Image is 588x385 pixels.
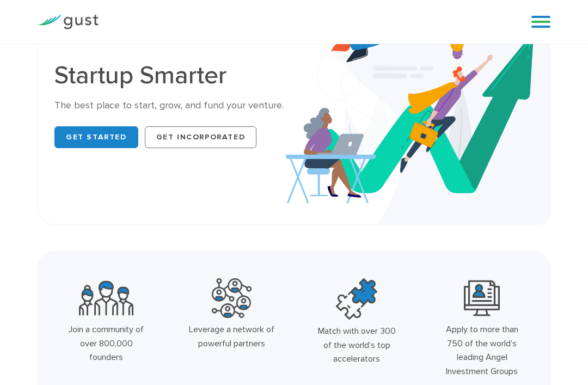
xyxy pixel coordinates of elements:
[188,322,275,350] div: Leverage a network of powerful partners
[38,15,99,29] img: Gust Logo
[336,278,377,320] img: Top Accelerators
[464,278,500,318] img: Leading Angel Investment
[79,278,133,318] img: Community Founders
[54,99,286,112] div: The best place to start, grow, and fund your venture.
[54,63,286,88] h1: Startup Smarter
[212,278,252,318] img: Powerful Partners
[54,126,138,148] a: Get Started
[145,126,257,148] a: Get Incorporated
[63,322,150,364] div: Join a community of over 800,000 founders
[313,324,400,366] div: Match with over 300 of the world’s top accelerators
[438,322,525,378] div: Apply to more than 750 of the world’s leading Angel Investment Groups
